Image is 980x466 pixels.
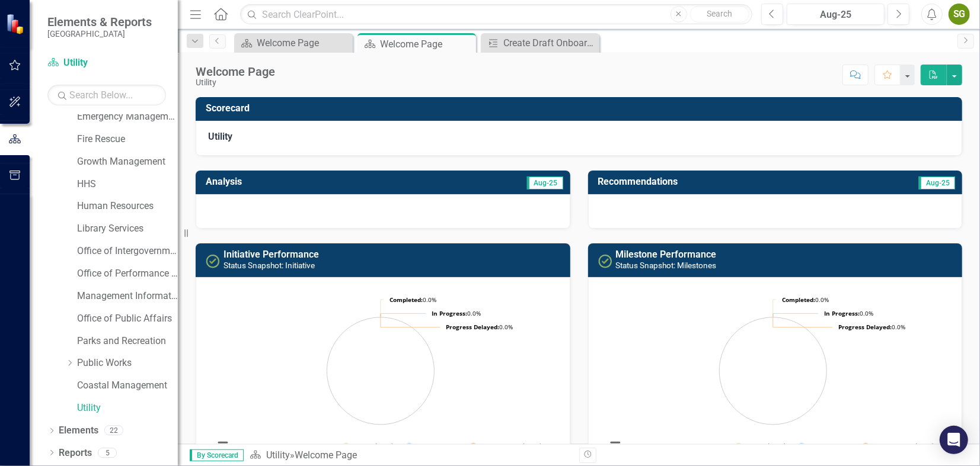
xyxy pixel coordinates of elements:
a: Utility [77,401,178,415]
div: Welcome Page [257,36,350,50]
text: 0.0% [824,309,873,317]
small: Status Snapshot: Initiative [224,261,315,270]
a: Elements [59,424,98,438]
h3: Recommendations [598,176,842,187]
a: Reports [59,446,92,460]
a: Fire Rescue [77,133,178,146]
a: Management Information Systems [77,290,178,303]
div: 22 [104,426,123,436]
a: Initiative Performance [224,249,319,260]
a: Public Works [77,356,178,370]
button: Show Progress Delayed [863,442,936,452]
button: Show Progress Delayed [470,442,543,452]
div: Create Draft Onboarding Program for Day One through First Year [503,36,596,50]
tspan: Progress Delayed: [446,323,499,331]
text: 0.0% [782,295,829,304]
tspan: In Progress: [824,309,860,317]
text: 0.0% [446,323,513,331]
tspan: Completed: [782,295,815,304]
button: Show Completed [343,442,392,452]
button: SG [949,4,970,25]
div: Utility [196,78,275,87]
div: Welcome Page [196,65,275,78]
a: Library Services [77,222,178,236]
a: Office of Intergovernmental Affairs [77,245,178,258]
h3: Scorecard [206,103,956,114]
text: Completed [746,441,786,452]
input: Search Below... [47,85,166,105]
small: Status Snapshot: Milestones [616,261,717,270]
button: Search [690,6,749,23]
a: Create Draft Onboarding Program for Day One through First Year [484,36,596,50]
div: Chart. Highcharts interactive chart. [208,287,558,464]
a: Human Resources [77,200,178,213]
svg: Interactive chart [601,287,946,464]
a: Utility [266,449,290,461]
text: 0.0% [838,323,905,331]
img: Completed [598,254,612,268]
tspan: Completed: [390,295,423,304]
text: 0.0% [432,309,481,317]
img: ClearPoint Strategy [6,13,27,34]
span: Elements & Reports [47,15,152,29]
img: Completed [206,254,220,268]
div: 5 [98,448,117,458]
a: Emergency Management [77,110,178,124]
a: HHS [77,178,178,191]
input: Search ClearPoint... [240,4,752,25]
strong: Utility [208,131,232,142]
div: Aug-25 [791,8,880,22]
a: Utility [47,56,166,70]
button: Show In Progress [406,442,457,452]
a: Office of Public Affairs [77,312,178,326]
span: By Scorecard [190,449,244,461]
text: In Progress [809,441,849,452]
a: Milestone Performance [616,249,717,260]
svg: Interactive chart [208,287,553,464]
a: Coastal Management [77,379,178,393]
h3: Analysis [206,176,382,187]
div: Open Intercom Messenger [940,426,968,454]
div: Welcome Page [295,449,357,461]
a: Welcome Page [237,36,350,50]
tspan: In Progress: [432,309,467,317]
a: Growth Management [77,155,178,169]
span: Aug-25 [919,176,955,189]
small: [GEOGRAPHIC_DATA] [47,29,152,38]
tspan: Progress Delayed: [838,323,892,331]
span: Search [707,9,732,18]
div: » [250,449,570,462]
text: Completed [354,441,393,452]
text: In Progress [417,441,457,452]
text: Progress Delayed [481,441,542,452]
button: Show In Progress [798,442,849,452]
button: View chart menu, Chart [607,438,624,454]
a: Parks and Recreation [77,335,178,348]
button: Aug-25 [787,4,885,25]
button: View chart menu, Chart [215,438,231,454]
button: Show Completed [735,442,785,452]
span: Aug-25 [527,176,563,189]
a: Office of Performance & Transparency [77,267,178,281]
div: Welcome Page [380,37,473,52]
div: Chart. Highcharts interactive chart. [601,287,950,464]
text: 0.0% [390,295,436,304]
text: Progress Delayed [873,441,934,452]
